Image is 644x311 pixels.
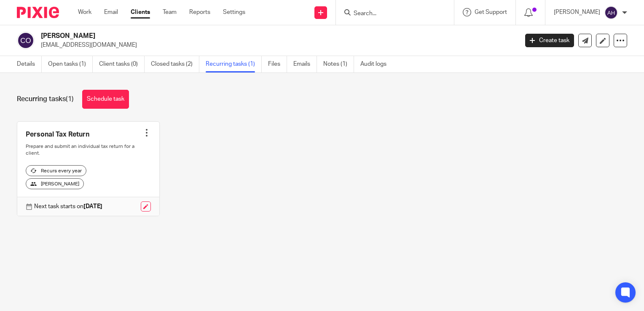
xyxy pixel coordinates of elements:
p: [PERSON_NAME] [554,8,600,16]
a: Client tasks (0) [99,56,145,72]
a: Notes (1) [323,56,354,72]
a: Open tasks (1) [48,56,93,72]
div: Recurs every year [26,165,86,176]
span: (1) [66,96,74,102]
a: Audit logs [360,56,393,72]
a: Closed tasks (2) [151,56,199,72]
img: Pixie [17,7,59,18]
a: Settings [223,8,245,16]
a: Schedule task [82,90,129,109]
a: Create task [525,34,574,47]
a: Work [78,8,91,16]
a: Recurring tasks (1) [206,56,262,72]
a: Emails [293,56,317,72]
img: svg%3E [17,32,35,49]
a: Reports [189,8,210,16]
a: Clients [131,8,150,16]
a: Team [163,8,177,16]
a: Details [17,56,42,72]
a: Email [104,8,118,16]
p: [EMAIL_ADDRESS][DOMAIN_NAME] [41,41,513,49]
span: Get Support [475,9,507,15]
a: Files [268,56,287,72]
img: svg%3E [604,6,618,19]
h1: Recurring tasks [17,95,74,104]
strong: [DATE] [83,204,102,209]
h2: [PERSON_NAME] [41,32,418,40]
input: Search [353,10,429,18]
p: Next task starts on [34,202,102,211]
div: [PERSON_NAME] [26,178,84,189]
